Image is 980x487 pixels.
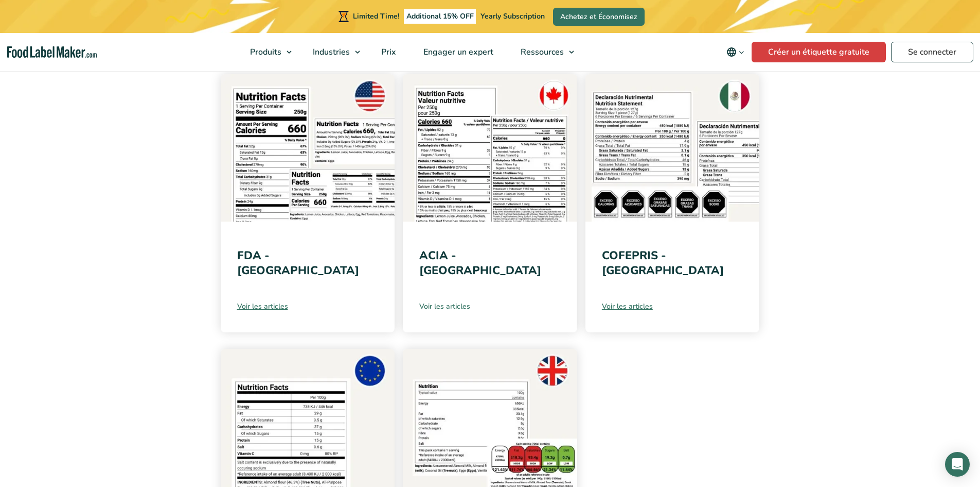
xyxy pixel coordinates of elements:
[299,33,365,71] a: Industries
[602,248,724,278] a: COFEPRIS - [GEOGRAPHIC_DATA]
[719,42,752,62] button: Change language
[518,46,565,58] span: Ressources
[602,301,743,312] a: Voir les articles
[353,11,399,21] span: Limited Time!
[420,46,494,58] span: Engager un expert
[378,46,397,58] span: Prix
[891,42,973,62] a: Se connecter
[752,42,886,62] a: Créer un étiquette gratuite
[410,33,505,71] a: Engager un expert
[419,301,561,312] a: Voir les articles
[480,11,545,21] span: Yearly Subscription
[404,9,476,24] span: Additional 15% OFF
[247,46,282,58] span: Produits
[945,452,970,477] div: Open Intercom Messenger
[7,46,97,58] a: Food Label Maker homepage
[237,33,297,71] a: Produits
[419,248,541,278] a: ACIA - [GEOGRAPHIC_DATA]
[310,46,351,58] span: Industries
[368,33,407,71] a: Prix
[237,301,379,312] a: Voir les articles
[237,248,359,278] a: FDA - [GEOGRAPHIC_DATA]
[507,33,579,71] a: Ressources
[553,8,645,26] a: Achetez et Économisez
